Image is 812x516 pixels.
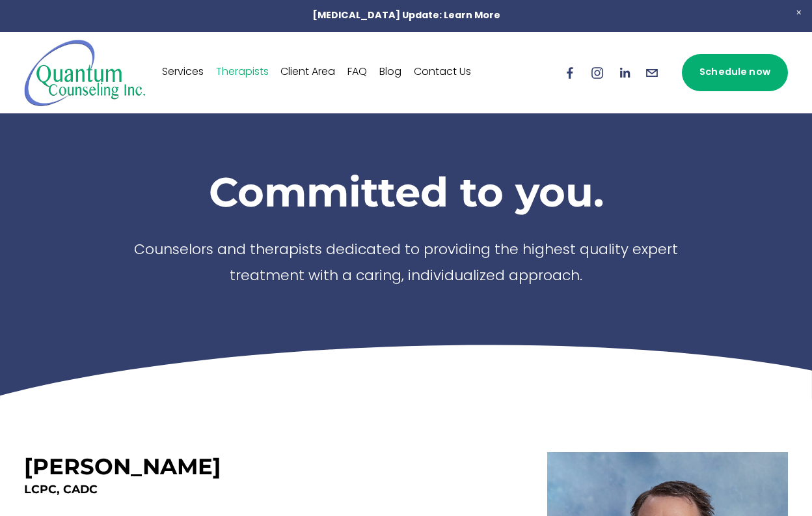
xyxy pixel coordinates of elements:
[682,54,787,91] a: Schedule now
[216,63,269,83] a: Therapists
[120,238,692,289] p: Counselors and therapists dedicated to providing the highest quality expert treatment with a cari...
[563,66,577,80] a: Facebook
[120,167,692,218] h1: Committed to you.
[24,481,493,497] h4: LCPC, CADC
[414,63,471,83] a: Contact Us
[24,38,146,107] img: Quantum Counseling Inc. | Change starts here.
[280,63,335,83] a: Client Area
[379,63,401,83] a: Blog
[617,66,632,80] a: LinkedIn
[24,453,221,480] h3: [PERSON_NAME]
[162,63,204,83] a: Services
[645,66,659,80] a: info@quantumcounselinginc.com
[347,63,367,83] a: FAQ
[590,66,604,80] a: Instagram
